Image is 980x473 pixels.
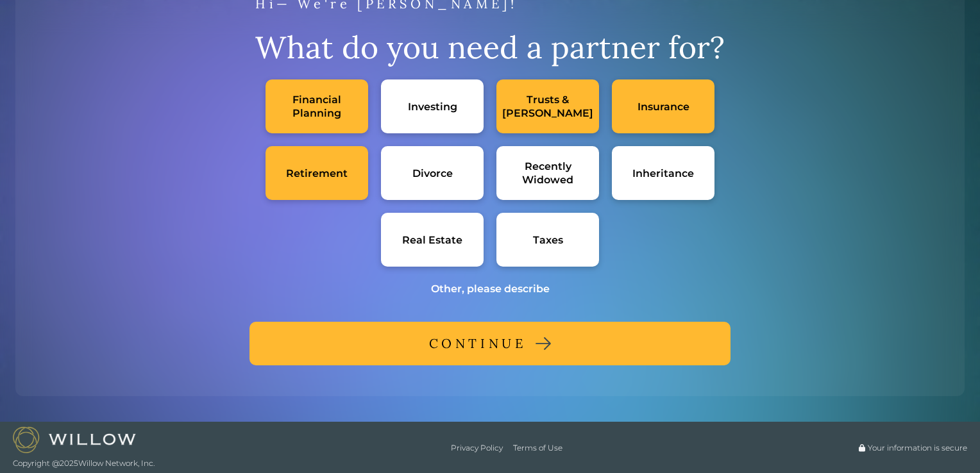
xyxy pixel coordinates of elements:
[513,443,562,453] a: Terms of Use
[638,100,689,113] div: Insurance
[502,93,593,120] div: Trusts & [PERSON_NAME]
[13,427,136,453] img: Willow logo
[286,167,348,180] div: Retirement
[632,167,694,180] div: Inheritance
[431,282,550,295] div: Other, please describe
[13,458,155,469] span: Copyright @ 2025 Willow Network, Inc.
[278,93,355,120] div: Financial Planning
[402,233,462,247] div: Real Estate
[533,233,563,247] div: Taxes
[249,322,731,365] button: CONTINUE
[408,100,457,113] div: Investing
[412,167,453,180] div: Divorce
[255,28,725,67] div: What do you need a partner for?
[429,332,527,355] div: CONTINUE
[451,443,503,453] a: Privacy Policy
[868,443,967,453] span: Your information is secure
[509,160,586,187] div: Recently Widowed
